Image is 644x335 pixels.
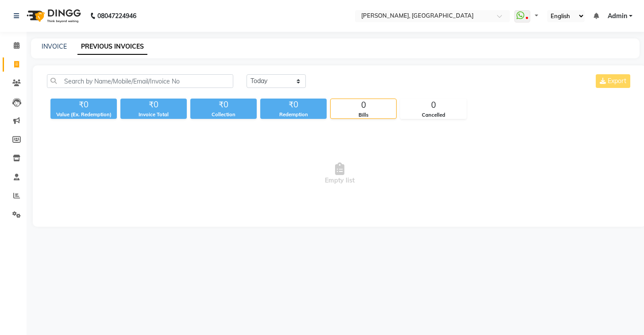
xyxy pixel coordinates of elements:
div: ₹0 [260,99,327,111]
div: Collection [190,111,257,118]
div: ₹0 [50,99,117,111]
img: logo [23,4,83,28]
div: ₹0 [120,99,187,111]
a: PREVIOUS INVOICES [77,39,147,55]
span: Empty list [47,129,632,218]
div: 0 [401,99,466,111]
input: Search by Name/Mobile/Email/Invoice No [47,74,233,88]
div: Redemption [260,111,327,118]
div: Value (Ex. Redemption) [50,111,117,118]
div: Cancelled [401,111,466,119]
div: ₹0 [190,99,257,111]
div: 0 [331,99,396,111]
b: 08047224946 [97,4,136,28]
div: Bills [331,111,396,119]
div: Invoice Total [120,111,187,118]
a: INVOICE [42,42,67,50]
span: Admin [608,11,627,21]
